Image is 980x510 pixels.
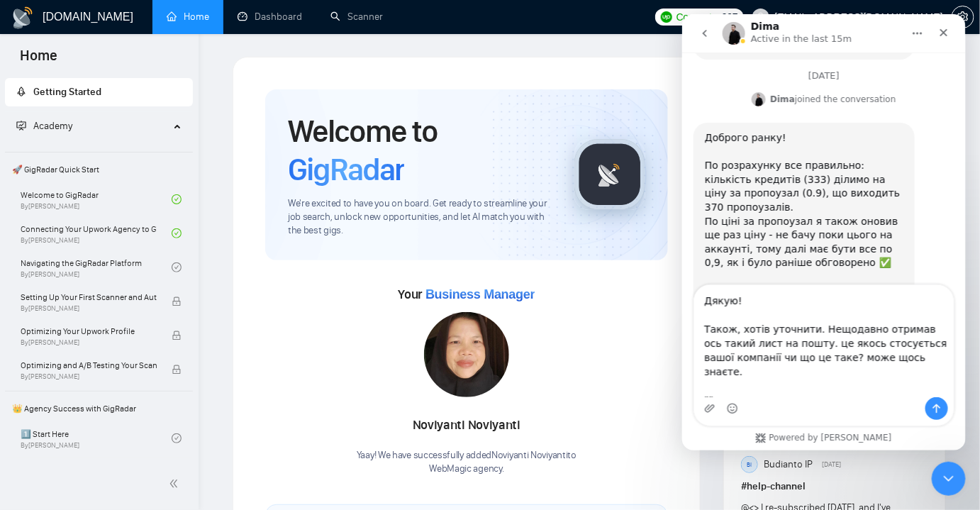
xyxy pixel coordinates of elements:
[172,194,182,204] span: check-circle
[167,11,209,23] a: homeHome
[756,12,766,22] span: user
[16,120,72,132] span: Academy
[238,11,302,23] a: dashboardDashboard
[823,458,842,471] span: [DATE]
[6,394,191,423] span: 👑 Agency Success with GigRadar
[952,11,974,23] span: setting
[682,14,966,450] iframe: Intercom live chat
[5,78,193,106] li: Getting Started
[661,11,672,23] img: upwork-logo.png
[288,112,552,189] h1: Welcome to
[21,372,157,381] span: By [PERSON_NAME]
[676,9,719,25] span: Connects:
[288,150,404,189] span: GigRadar
[21,252,172,283] a: Navigating the GigRadar PlatformBy[PERSON_NAME]
[33,120,72,132] span: Academy
[16,87,26,96] span: rocket
[742,457,757,472] div: BI
[21,358,157,372] span: Optimizing and A/B Testing Your Scanner for Better Results
[357,414,577,438] div: Noviyanti Noviyanti
[9,45,69,75] span: Home
[399,287,535,302] span: Your
[21,324,157,338] span: Optimizing Your Upwork Profile
[172,228,182,238] span: check-circle
[172,262,182,272] span: check-circle
[21,304,157,313] span: By [PERSON_NAME]
[764,457,813,472] span: Budianto IP
[21,338,157,347] span: By [PERSON_NAME]
[722,9,737,25] span: 997
[952,6,974,28] button: setting
[172,331,182,340] span: lock
[21,184,172,215] a: Welcome to GigRadarBy[PERSON_NAME]
[741,479,928,494] h1: # help-channel
[425,287,535,301] span: Business Manager
[424,312,509,397] img: 1700835522379-IMG-20231107-WA0007.jpg
[169,477,183,491] span: double-left
[16,121,26,131] span: fund-projection-screen
[21,218,172,249] a: Connecting Your Upwork Agency to GigRadarBy[PERSON_NAME]
[288,197,552,238] span: We're excited to have you on board. Get ready to streamline your job search, unlock new opportuni...
[357,449,577,476] div: Yaay! We have successfully added Noviyanti Noviyanti to
[952,11,974,23] a: setting
[172,433,182,443] span: check-circle
[574,139,645,210] img: gigradar-logo.png
[21,290,157,304] span: Setting Up Your First Scanner and Auto-Bidder
[330,11,383,23] a: searchScanner
[932,462,966,496] iframe: Intercom live chat
[6,155,191,184] span: 🚀 GigRadar Quick Start
[172,365,182,375] span: lock
[11,6,34,29] img: logo
[33,86,101,98] span: Getting Started
[357,462,577,476] p: WebMagic agency .
[21,423,172,454] a: 1️⃣ Start HereBy[PERSON_NAME]
[172,296,182,306] span: lock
